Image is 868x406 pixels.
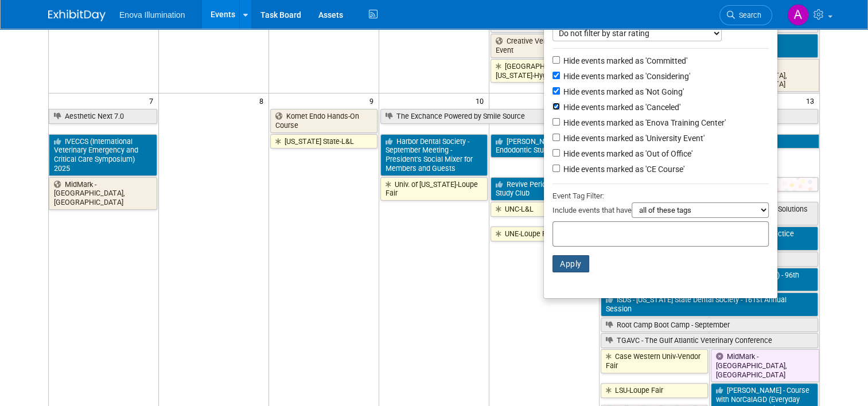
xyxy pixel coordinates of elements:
[270,109,377,132] a: Komet Endo Hands-On Course
[48,10,106,21] img: ExhibitDay
[148,93,158,108] span: 7
[491,177,598,201] a: Revive Periodontics - Study Club
[601,318,818,333] a: Root Camp Boot Camp - September
[49,177,157,210] a: MidMark - [GEOGRAPHIC_DATA], [GEOGRAPHIC_DATA]
[552,255,589,272] button: Apply
[552,189,769,202] div: Event Tag Filter:
[561,86,684,97] label: Hide events marked as 'Not Going'
[711,349,819,382] a: MidMark - [GEOGRAPHIC_DATA], [GEOGRAPHIC_DATA]
[49,109,157,124] a: Aesthetic Next 7.0
[119,10,185,19] span: Enova Illumination
[735,11,761,19] span: Search
[561,71,690,82] label: Hide events marked as 'Considering'
[270,134,377,149] a: [US_STATE] State-L&L
[491,34,598,57] a: Creative Ventures - CE Event
[561,148,692,159] label: Hide events marked as 'Out of Office'
[380,134,488,176] a: Harbor Dental Society - September Meeting - President’s Social Mixer for Members and Guests
[49,134,157,176] a: IVECCS (International Veterinary Emergency and Critical Care Symposium) 2025
[561,101,680,113] label: Hide events marked as 'Canceled'
[561,55,687,67] label: Hide events marked as 'Committed'
[561,117,726,128] label: Hide events marked as 'Enova Training Center'
[601,292,818,316] a: ISDS - [US_STATE] State Dental Society - 161st Annual Session
[491,59,598,83] a: [GEOGRAPHIC_DATA][US_STATE]-Hyg. L&L
[805,93,819,108] span: 13
[601,349,708,373] a: Case Western Univ-Vendor Fair
[258,93,268,108] span: 8
[491,227,598,241] a: UNE-Loupe Fair
[491,134,598,158] a: [PERSON_NAME] Endodontic Study Club
[552,202,769,221] div: Include events that have
[380,177,488,201] a: Univ. of [US_STATE]-Loupe Fair
[380,109,818,124] a: The Exchance Powered by Smile Source
[491,202,598,217] a: UNC-L&L
[561,163,684,175] label: Hide events marked as 'CE Course'
[368,93,379,108] span: 9
[601,333,818,348] a: TGAVC - The Gulf Atlantic Veterinary Conference
[601,383,708,398] a: LSU-Loupe Fair
[561,132,704,144] label: Hide events marked as 'University Event'
[787,4,809,26] img: Andrea Miller
[719,5,772,25] a: Search
[474,93,489,108] span: 10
